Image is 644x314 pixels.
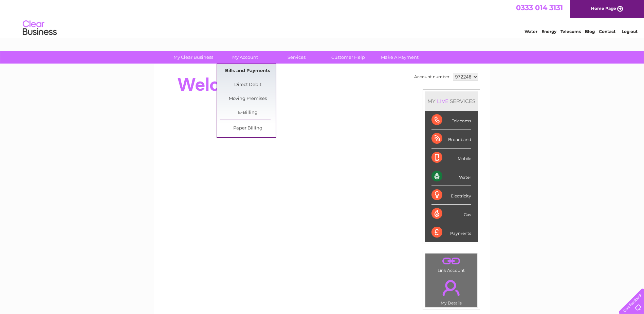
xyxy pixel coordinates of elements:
[431,167,471,186] div: Water
[431,223,471,242] div: Payments
[269,51,325,64] a: Services
[431,111,471,129] div: Telecoms
[427,255,476,267] a: .
[541,29,556,34] a: Energy
[622,29,638,34] a: Log out
[431,129,471,148] div: Broadband
[412,71,451,83] td: Account number
[425,91,478,111] div: MY SERVICES
[220,92,276,106] a: Moving Premises
[220,78,276,92] a: Direct Debit
[585,29,595,34] a: Blog
[431,205,471,223] div: Gas
[320,51,376,64] a: Customer Help
[427,276,476,300] a: .
[425,253,478,275] td: Link Account
[560,29,581,34] a: Telecoms
[217,51,273,64] a: My Account
[372,51,428,64] a: Make A Payment
[162,4,483,33] div: Clear Business is a trading name of Verastar Limited (registered in [GEOGRAPHIC_DATA] No. 3667643...
[599,29,615,34] a: Contact
[165,51,221,64] a: My Clear Business
[516,3,563,12] a: 0333 014 3131
[431,149,471,167] div: Mobile
[525,29,537,34] a: Water
[436,98,450,104] div: LIVE
[431,186,471,205] div: Electricity
[220,122,276,135] a: Paper Billing
[220,64,276,78] a: Bills and Payments
[22,18,57,38] img: logo.png
[425,274,478,308] td: My Details
[220,106,276,120] a: E-Billing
